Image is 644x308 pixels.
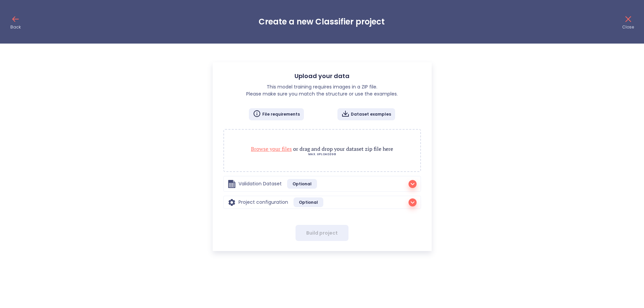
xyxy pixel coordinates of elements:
[246,83,398,98] p: This model training requires images in a ZIP file. Please make sure you match the structure or us...
[246,72,398,79] h3: Upload your data
[622,24,634,30] p: Close
[351,112,391,117] p: Dataset examples
[10,24,21,30] p: Back
[231,153,414,156] p: MAX. UPLOAD 2GB
[293,197,323,207] span: Optional
[251,145,292,152] span: Browse your files
[238,199,288,205] p: Project configuration
[262,112,300,117] p: File requirements
[231,145,414,153] p: or drag and drop your dataset zip file here
[259,17,385,26] h3: Create a new Classifier project
[287,179,317,189] span: Optional
[238,181,282,187] p: Validation Dataset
